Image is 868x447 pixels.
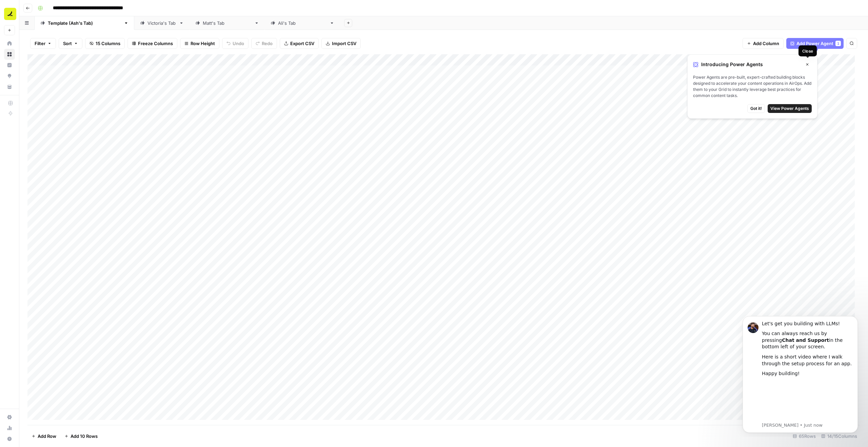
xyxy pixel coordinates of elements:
span: Sort [63,40,72,47]
button: Help + Support [4,433,15,444]
img: Ramp Logo [4,8,16,20]
a: Opportunities [4,71,15,81]
button: 15 Columns [85,38,125,49]
button: View Power Agents [768,104,812,113]
button: Undo [222,38,249,49]
div: Template ([PERSON_NAME]'s Tab) [48,20,121,26]
span: Add Power Agent [796,40,833,47]
span: Got it! [750,105,762,112]
div: [PERSON_NAME]'s Tab [203,20,252,26]
span: Power Agents are pre-built, expert-crafted building blocks designed to accelerate your content op... [693,74,812,99]
span: Undo [233,40,244,47]
div: 1 [835,41,841,46]
a: Template ([PERSON_NAME]'s Tab) [35,16,134,30]
a: Browse [4,49,15,60]
span: Add Column [753,40,779,47]
div: [PERSON_NAME]'s Tab [278,20,327,26]
span: Row Height [191,40,215,47]
span: Add 10 Rows [71,433,98,440]
button: Import CSV [321,38,361,49]
div: Close [802,48,813,54]
a: Settings [4,412,15,423]
button: Got it! [747,104,765,113]
span: Export CSV [290,40,314,47]
button: Add Power Agent1 [786,38,844,49]
button: Row Height [180,38,219,49]
a: Home [4,38,15,49]
iframe: youtube [29,71,120,111]
button: Workspace: Ramp [4,5,15,22]
a: Insights [4,60,15,71]
span: 1 [837,41,839,46]
button: Add 10 Rows [60,431,102,442]
span: View Power Agents [770,105,809,112]
div: Victoria's Tab [147,20,176,26]
button: Freeze Columns [127,38,177,49]
span: Import CSV [332,40,356,47]
button: Add Column [743,38,784,49]
div: Introducing Power Agents [693,60,812,69]
button: Add Row [27,431,60,442]
button: Redo [251,38,277,49]
iframe: Intercom notifications message [732,310,868,437]
button: Export CSV [280,38,319,49]
p: Message from Steven, sent Just now [29,112,120,118]
span: 15 Columns [96,40,120,47]
span: Filter [35,40,45,47]
button: Filter [30,38,56,49]
a: Usage [4,423,15,433]
a: [PERSON_NAME]'s Tab [265,16,340,30]
a: Your Data [4,81,15,92]
span: Redo [262,40,273,47]
a: [PERSON_NAME]'s Tab [190,16,265,30]
button: Sort [59,38,82,49]
a: Victoria's Tab [134,16,190,30]
span: Freeze Columns [138,40,173,47]
span: Add Row [38,433,56,440]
